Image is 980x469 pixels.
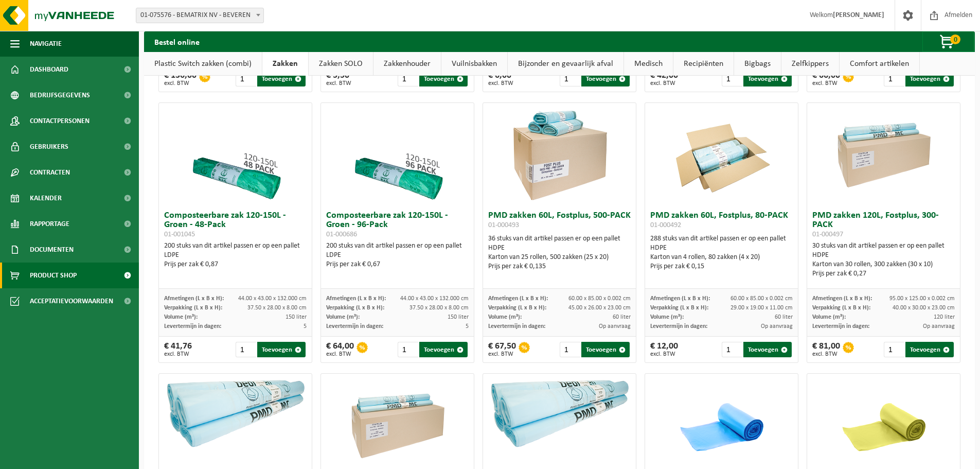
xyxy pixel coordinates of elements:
span: 60.00 x 85.00 x 0.002 cm [730,296,793,302]
span: 0 [950,34,960,44]
span: Product Shop [30,263,77,288]
div: LDPE [326,251,469,260]
img: 01-000497 [832,103,935,206]
div: 200 stuks van dit artikel passen er op een pallet [164,241,307,269]
h3: PMD zakken 60L, Fostplus, 500-PACK [488,211,631,232]
input: 1 [398,342,419,357]
span: 44.00 x 43.00 x 132.000 cm [238,296,307,302]
a: Zelfkippers [781,52,839,76]
span: Volume (m³): [650,314,684,320]
div: Prijs per zak € 0,15 [650,262,793,271]
span: 01-000492 [650,221,681,229]
a: Zakken [262,52,308,76]
span: 37.50 x 28.00 x 8.00 cm [409,305,469,311]
span: Acceptatievoorwaarden [30,288,113,314]
span: excl. BTW [326,80,351,86]
div: € 41,76 [164,342,192,357]
span: Levertermijn in dagen: [812,323,869,329]
span: Contactpersonen [30,108,90,134]
div: HDPE [812,251,955,260]
div: Karton van 25 rollen, 500 zakken (25 x 20) [488,253,631,262]
span: 37.50 x 28.00 x 8.00 cm [247,305,307,311]
button: Toevoegen [581,71,630,86]
span: Verpakking (L x B x H): [650,305,708,311]
input: 1 [884,342,905,357]
input: 1 [722,71,743,86]
div: € 81,00 [812,342,840,357]
div: € 6,00 [488,71,513,86]
input: 1 [236,71,257,86]
div: 36 stuks van dit artikel passen er op een pallet [488,234,631,271]
img: 01-000496 [159,374,312,450]
div: Karton van 30 rollen, 300 zakken (30 x 10) [812,260,955,269]
button: 0 [922,31,974,52]
span: Navigatie [30,31,62,57]
span: Gebruikers [30,134,68,160]
div: Prijs per zak € 0,87 [164,260,307,269]
span: excl. BTW [326,351,354,357]
span: Rapportage [30,211,69,237]
img: 01-000531 [483,374,636,450]
button: Toevoegen [419,71,468,86]
span: excl. BTW [488,351,516,357]
a: Bigbags [734,52,781,76]
div: HDPE [650,244,793,253]
input: 1 [398,71,419,86]
span: 01-000686 [326,231,357,238]
span: 01-000497 [812,231,843,238]
span: 01-075576 - BEMATRIX NV - BEVEREN [136,8,263,23]
button: Toevoegen [905,71,954,86]
span: 40.00 x 30.00 x 23.00 cm [893,305,955,311]
span: Op aanvraag [599,323,631,329]
span: 120 liter [934,314,955,320]
div: 288 stuks van dit artikel passen er op een pallet [650,234,793,271]
span: 150 liter [286,314,307,320]
span: Afmetingen (L x B x H): [326,296,386,302]
span: 60.00 x 85.00 x 0.002 cm [568,296,631,302]
button: Toevoegen [257,71,306,86]
div: 200 stuks van dit artikel passen er op een pallet [326,241,469,269]
a: Bijzonder en gevaarlijk afval [508,52,623,76]
span: excl. BTW [164,351,192,357]
img: 01-000493 [508,103,611,206]
span: Contracten [30,160,70,185]
span: 29.00 x 19.00 x 11.00 cm [730,305,793,311]
button: Toevoegen [257,342,306,357]
button: Toevoegen [905,342,954,357]
span: Levertermijn in dagen: [164,323,221,329]
span: Dashboard [30,57,68,82]
input: 1 [884,71,905,86]
span: Levertermijn in dagen: [488,323,545,329]
div: LDPE [164,251,307,260]
h2: Bestel online [144,31,210,51]
span: Volume (m³): [326,314,360,320]
span: Documenten [30,237,74,263]
span: 60 liter [775,314,793,320]
span: 95.00 x 125.00 x 0.002 cm [889,296,955,302]
span: 01-000493 [488,221,519,229]
div: € 42,00 [650,71,678,86]
img: 01-000686 [346,103,449,206]
div: € 67,50 [488,342,516,357]
span: excl. BTW [812,351,840,357]
span: Afmetingen (L x B x H): [488,296,548,302]
a: Zakkenhouder [373,52,441,76]
h3: Composteerbare zak 120-150L - Groen - 48-Pack [164,211,307,239]
input: 1 [722,342,743,357]
span: excl. BTW [164,80,197,86]
strong: [PERSON_NAME] [833,11,884,19]
img: 01-000492 [670,103,773,206]
span: Verpakking (L x B x H): [488,305,546,311]
div: € 64,00 [326,342,354,357]
button: Toevoegen [581,342,630,357]
span: Levertermijn in dagen: [326,323,383,329]
div: Karton van 4 rollen, 80 zakken (4 x 20) [650,253,793,262]
span: 01-001045 [164,231,195,238]
span: excl. BTW [650,351,678,357]
div: 30 stuks van dit artikel passen er op een pallet [812,241,955,279]
input: 1 [236,342,257,357]
span: Volume (m³): [164,314,198,320]
h3: PMD zakken 60L, Fostplus, 80-PACK [650,211,793,232]
span: Bedrijfsgegevens [30,82,90,108]
span: Kalender [30,185,62,211]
